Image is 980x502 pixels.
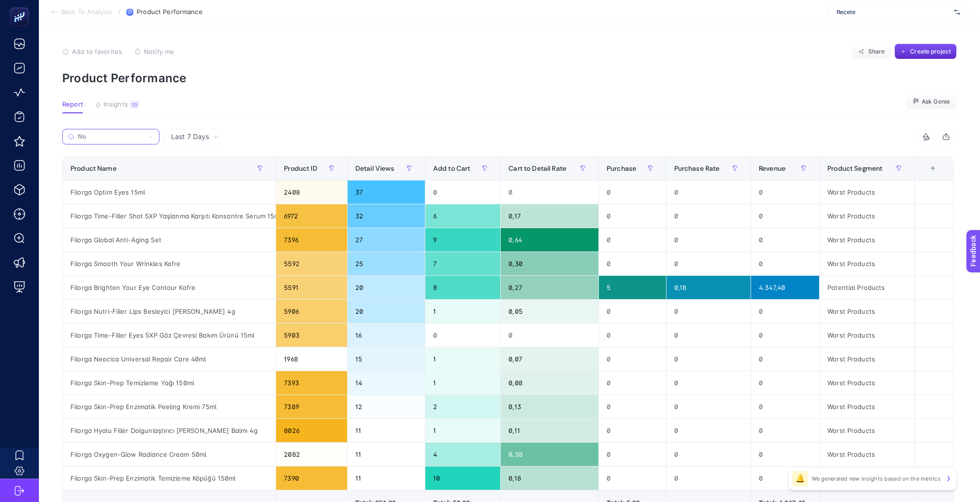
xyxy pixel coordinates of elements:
span: Purchase [607,164,636,172]
div: 0 [666,180,751,204]
div: 0 [666,252,751,275]
div: 0 [751,252,819,275]
div: 0 [501,180,598,204]
div: 0 [666,347,751,371]
div: Filorga Global Anti-Aging Set [63,228,276,251]
div: Filorga Smooth Your Wrinkles Kofre [63,252,276,275]
div: 0 [751,180,819,204]
div: Potential Products [820,276,914,299]
div: Worst Products [820,252,914,275]
div: 0 [666,443,751,466]
div: 10 [130,101,140,108]
div: 7389 [276,395,347,418]
button: Add to favorites [62,48,122,55]
span: Create project [910,48,951,55]
div: 15 [348,347,425,371]
span: Add to Cart [433,164,471,172]
div: 0 [666,323,751,347]
div: Filorga Hyalu Filler Dolgunlaştırıcı [PERSON_NAME] Balmı 4g [63,419,276,442]
span: Ask Genie [922,98,950,106]
span: Report [62,101,83,108]
div: Worst Products [820,443,914,466]
div: 0,18 [666,276,751,299]
div: 0 [751,371,819,394]
div: 32 [348,204,425,228]
div: 0,30 [501,252,598,275]
div: 0,13 [501,395,598,418]
button: Create project [894,44,957,59]
div: 0 [599,204,666,228]
div: 0 [751,300,819,323]
span: Cart to Detail Rate [508,164,566,172]
div: 5903 [276,323,347,347]
div: 6972 [276,204,347,228]
img: svg%3e [954,7,960,17]
div: 20 [348,276,425,299]
div: 0 [599,466,666,490]
div: 1 [425,347,500,371]
div: Worst Products [820,204,914,228]
div: 8 [425,276,500,299]
span: Purchase Rate [674,164,720,172]
div: 0 [751,323,819,347]
div: Worst Products [820,180,914,204]
div: 0,38 [501,443,598,466]
div: 0,27 [501,276,598,299]
div: 5 [599,276,666,299]
div: 0,07 [501,347,598,371]
div: Filorga Brighten Your Eye Contour Kofre [63,276,276,299]
div: 0 [599,252,666,275]
div: 11 [348,443,425,466]
span: Revenue [759,164,786,172]
div: 0 [599,371,666,394]
p: Product Performance [62,71,957,85]
div: 0 [751,466,819,490]
div: 11 [348,419,425,442]
div: 0 [599,300,666,323]
div: 0 [599,228,666,251]
div: 10 [425,466,500,490]
div: 1 [425,371,500,394]
div: 5906 [276,300,347,323]
div: Worst Products [820,228,914,251]
div: Filorga Nutri-Filler Lips Besleyici [PERSON_NAME] 4g [63,300,276,323]
span: Detail Views [355,164,395,172]
div: 0 [599,395,666,418]
div: Filorga Neocica Universal Repair Care 40ml [63,347,276,371]
div: 0,05 [501,300,598,323]
div: 4.347,40 [751,276,819,299]
div: 0 [751,443,819,466]
div: 20 [348,300,425,323]
div: 0 [599,419,666,442]
div: Worst Products [820,347,914,371]
div: 7396 [276,228,347,251]
div: Filorga Time-Filler Shot 5XP Yaşlanma Karşıtı Konsantre Serum 15ml [63,204,276,228]
p: We generated new insights based on the metrics [812,475,941,483]
span: Notify me [144,48,174,55]
div: 0 [599,180,666,204]
div: Filorga Skin-Prep Enzimatik Temizleme Köpüğü 150ml [63,466,276,490]
span: Product Performance [137,8,202,16]
span: Product Name [70,164,117,172]
span: Insights [104,101,128,108]
div: 27 [348,228,425,251]
div: 0,17 [501,204,598,228]
div: 0,08 [501,371,598,394]
div: Worst Products [820,300,914,323]
div: Filorga Skin-Prep Enzimatik Peeling Kremi 75ml [63,395,276,418]
div: Filorga Time-Filler Eyes 5XP Göz Çevresi Bakım Ürünü 15ml [63,323,276,347]
div: 0 [425,323,500,347]
div: 7390 [276,466,347,490]
span: / [118,8,121,16]
span: Back To Analysis [61,8,112,16]
div: 0 [666,395,751,418]
div: 0 [425,180,500,204]
div: 37 [348,180,425,204]
span: Feedback [6,3,37,11]
div: 0 [751,204,819,228]
div: 8026 [276,419,347,442]
div: + [924,164,942,172]
div: 0 [751,419,819,442]
div: 0 [666,300,751,323]
span: Last 7 Days [171,132,209,142]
